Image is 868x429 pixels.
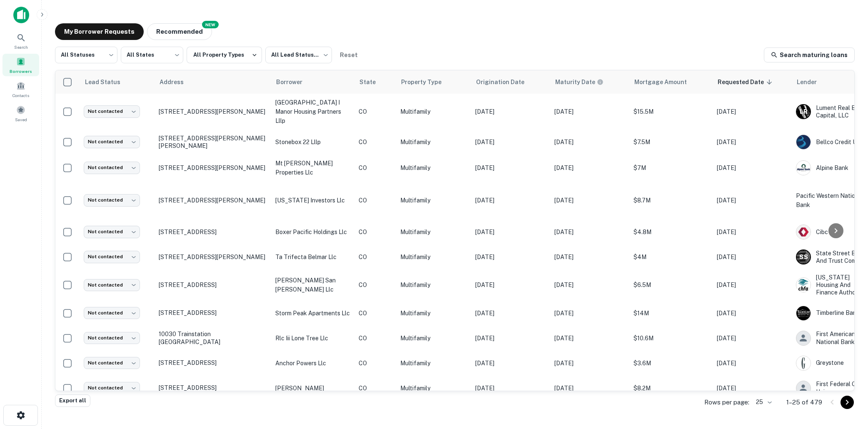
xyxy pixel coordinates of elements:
[84,332,140,344] div: Not contacted
[359,334,392,343] p: CO
[554,309,625,318] p: [DATE]
[159,164,267,172] p: [STREET_ADDRESS][PERSON_NAME]
[401,77,452,87] span: Property Type
[159,108,267,115] p: [STREET_ADDRESS][PERSON_NAME]
[400,107,467,116] p: Multifamily
[475,107,546,116] p: [DATE]
[359,163,392,172] p: CO
[275,309,350,318] p: storm peak apartments llc
[147,23,212,40] button: Recommended
[84,279,140,291] div: Not contacted
[159,228,267,236] p: [STREET_ADDRESS]
[55,23,144,40] button: My Borrower Requests
[159,135,267,150] p: [STREET_ADDRESS][PERSON_NAME][PERSON_NAME]
[400,163,467,172] p: Multifamily
[275,252,350,262] p: ta trifecta belmar llc
[159,281,267,289] p: [STREET_ADDRESS]
[634,163,708,172] p: $7M
[275,359,350,368] p: anchor powers llc
[396,70,471,94] th: Property Type
[400,137,467,147] p: Multifamily
[554,280,625,289] p: [DATE]
[475,163,546,172] p: [DATE]
[476,77,535,87] span: Origination Date
[14,44,28,50] span: Search
[475,252,546,262] p: [DATE]
[55,44,117,66] div: All Statuses
[55,394,90,407] button: Export all
[2,78,39,100] div: Contacts
[359,227,392,237] p: CO
[84,226,140,238] div: Not contacted
[796,306,811,320] img: picture
[796,225,811,239] img: picture
[15,116,27,123] span: Saved
[275,227,350,237] p: boxer pacific holdings llc
[717,137,788,147] p: [DATE]
[717,359,788,368] p: [DATE]
[354,70,396,94] th: State
[2,102,39,125] a: Saved
[400,359,467,368] p: Multifamily
[359,196,392,205] p: CO
[475,227,546,237] p: [DATE]
[554,137,625,147] p: [DATE]
[275,98,350,125] p: [GEOGRAPHIC_DATA] i manor housing partners lllp
[796,356,811,370] img: picture
[202,21,219,28] div: NEW
[554,334,625,343] p: [DATE]
[359,137,392,147] p: CO
[84,105,140,117] div: Not contacted
[359,252,392,262] p: CO
[400,309,467,318] p: Multifamily
[796,278,811,292] img: picture
[554,196,625,205] p: [DATE]
[359,309,392,318] p: CO
[275,159,350,177] p: mt [PERSON_NAME] properties llc
[155,70,271,94] th: Address
[159,384,267,392] p: [STREET_ADDRESS]
[555,77,604,87] div: Maturity dates displayed may be estimated. Please contact the lender for the most accurate maturi...
[634,196,708,205] p: $8.7M
[359,384,392,393] p: CO
[275,137,350,147] p: stonebox 22 lllp
[554,252,625,262] p: [DATE]
[84,162,140,174] div: Not contacted
[275,276,350,294] p: [PERSON_NAME] san [PERSON_NAME] llc
[359,107,392,116] p: CO
[335,47,362,63] button: Reset
[2,30,39,52] a: Search
[554,359,625,368] p: [DATE]
[717,196,788,205] p: [DATE]
[634,107,708,116] p: $15.5M
[2,54,39,76] a: Borrowers
[84,251,140,263] div: Not contacted
[359,77,387,87] span: State
[764,47,855,62] a: Search maturing loans
[786,397,822,407] p: 1–25 of 479
[826,362,868,402] iframe: Chat Widget
[400,334,467,343] p: Multifamily
[275,196,350,205] p: [US_STATE] investors llc
[634,252,708,262] p: $4M
[159,197,267,204] p: [STREET_ADDRESS][PERSON_NAME]
[796,135,811,149] img: picture
[271,70,354,94] th: Borrower
[475,196,546,205] p: [DATE]
[475,384,546,393] p: [DATE]
[554,227,625,237] p: [DATE]
[554,107,625,116] p: [DATE]
[797,77,828,87] span: Lender
[80,70,155,94] th: Lead Status
[717,309,788,318] p: [DATE]
[13,7,29,23] img: capitalize-icon.png
[159,253,267,261] p: [STREET_ADDRESS][PERSON_NAME]
[84,357,140,369] div: Not contacted
[554,163,625,172] p: [DATE]
[475,280,546,289] p: [DATE]
[555,77,595,87] h6: Maturity Date
[276,77,313,87] span: Borrower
